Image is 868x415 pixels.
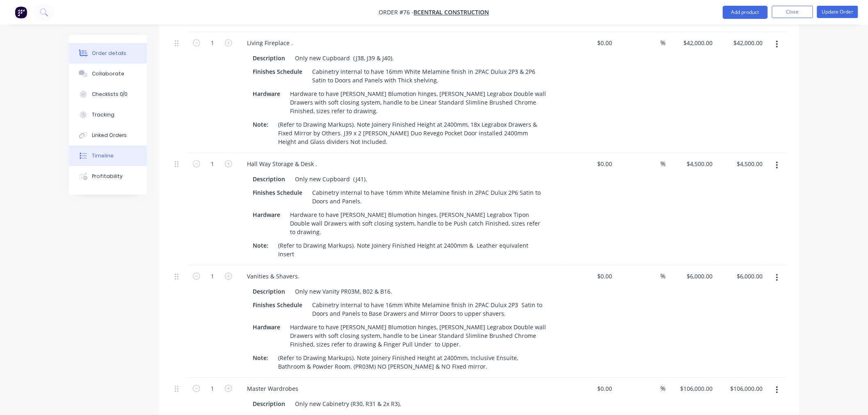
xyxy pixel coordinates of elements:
[69,105,147,125] button: Tracking
[249,240,272,252] div: Note:
[69,43,147,64] button: Order details
[414,9,489,16] a: Bcentral Construction
[275,240,550,260] div: (Refer to Drawing Markups). Note Joinery Finished Height at 2400mm & Leather equivalent Insert
[249,66,306,78] div: Finishes Schedule
[287,322,550,351] div: Hardware to have [PERSON_NAME] Blumotion hinges, [PERSON_NAME] Legrabox Double wall Drawers with ...
[240,383,305,395] div: Master Wardrobes
[240,37,299,49] div: Living Fireplace .
[287,88,550,117] div: Hardware to have [PERSON_NAME] Blumotion hinges, [PERSON_NAME] Legrabox Double wall Drawers with ...
[292,52,397,64] div: Only new Cupboard (J38, J39 & J40).
[287,209,550,238] div: Hardware to have [PERSON_NAME] Blumotion hinges, [PERSON_NAME] Legrabox Tipon Double wall Drawers...
[92,111,114,119] div: Tracking
[240,271,306,283] div: Vanities & Shavers.
[661,160,666,169] span: %
[661,384,666,394] span: %
[249,286,288,298] div: Description
[249,299,306,311] div: Finishes Schedule
[92,132,127,139] div: Linked Orders
[723,6,768,19] button: Add product
[69,64,147,84] button: Collaborate
[249,119,272,131] div: Note:
[69,146,147,166] button: Timeline
[249,173,288,185] div: Description
[275,352,550,373] div: (Refer to Drawing Markups). Note Joinery Finished Height at 2400mm, Inclusive Ensuite, Bathroom &...
[249,187,306,199] div: Finishes Schedule
[92,91,128,98] div: Checklists 0/0
[15,6,27,18] img: Factory
[92,173,123,180] div: Profitability
[92,70,124,78] div: Collaborate
[249,352,272,364] div: Note:
[292,286,395,298] div: Only new Vanity PR03M, B02 & B16.
[240,158,324,170] div: Hall Way Storage & Desk .
[69,166,147,187] button: Profitability
[92,50,127,57] div: Order details
[69,125,147,146] button: Linked Orders
[249,52,288,64] div: Description
[249,209,283,221] div: Hardware
[249,322,283,333] div: Hardware
[309,187,550,207] div: Cabinetry internal to have 16mm White Melamine finish in 2PAC Dulux 2P6 Satin to Doors and Panels.
[249,88,283,100] div: Hardware
[309,66,550,87] div: Cabinetry internal to have 16mm White Melamine finish in 2PAC Dulux 2P3 & 2P6 Satin to Doors and ...
[292,173,370,185] div: Only new Cupboard (J41).
[379,9,414,16] span: Order #76 -
[292,398,404,410] div: Only new Cabinetry (R30, R31 & 2x R3),
[92,152,114,160] div: Timeline
[661,272,666,281] span: %
[249,398,288,410] div: Description
[661,39,666,48] span: %
[69,84,147,105] button: Checklists 0/0
[817,6,858,18] button: Update Order
[772,6,813,18] button: Close
[275,119,550,148] div: (Refer to Drawing Markups). Note Joinery Finished Height at 2400mm, 18x Legrabox Drawers & Fixed ...
[309,299,550,320] div: Cabinetry internal to have 16mm White Melamine finish in 2PAC Dulux 2P3 Satin to Doors and Panels...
